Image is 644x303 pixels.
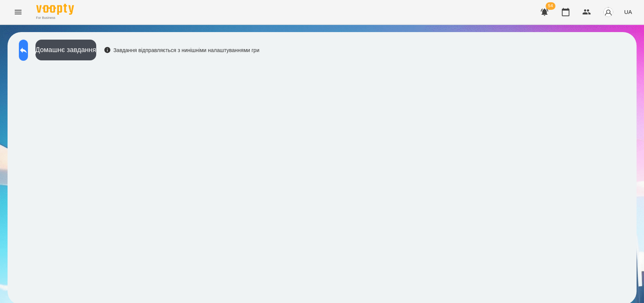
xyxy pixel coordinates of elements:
span: 54 [546,2,555,10]
span: UA [624,8,632,16]
button: Домашнє завдання [35,40,96,60]
img: avatar_s.png [603,7,613,17]
button: UA [621,5,635,19]
div: Завдання відправляється з нинішніми налаштуваннями гри [104,46,260,54]
button: Menu [9,3,27,21]
span: For Business [36,15,74,20]
img: Voopty Logo [36,4,74,15]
